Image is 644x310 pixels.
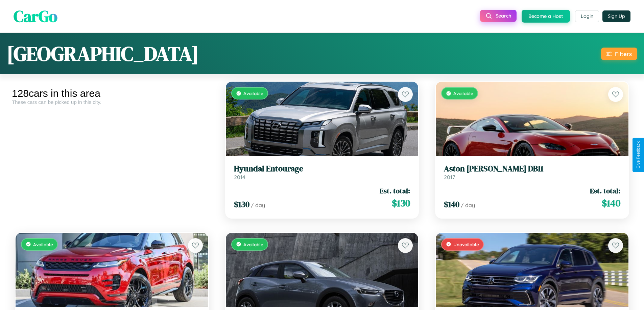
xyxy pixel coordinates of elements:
[444,199,459,210] span: $ 140
[234,164,410,174] h3: Hyundai Entourage
[590,186,620,196] span: Est. total:
[602,196,620,210] span: $ 140
[444,164,620,180] a: Aston [PERSON_NAME] DB112017
[575,10,599,22] button: Login
[453,90,473,96] span: Available
[522,10,570,23] button: Become a Host
[234,174,245,180] span: 2014
[7,40,199,67] h1: [GEOGRAPHIC_DATA]
[601,48,637,60] button: Filters
[453,242,479,247] span: Unavailable
[251,202,265,208] span: / day
[14,5,57,27] span: CarGo
[444,174,455,180] span: 2017
[12,99,212,105] div: These cars can be picked up in this city.
[243,242,263,247] span: Available
[496,13,511,19] span: Search
[392,196,410,210] span: $ 130
[461,202,475,208] span: / day
[234,164,410,180] a: Hyundai Entourage2014
[615,50,632,57] div: Filters
[12,88,212,99] div: 128 cars in this area
[380,186,410,196] span: Est. total:
[234,199,249,210] span: $ 130
[602,10,630,22] button: Sign Up
[243,90,263,96] span: Available
[444,164,620,174] h3: Aston [PERSON_NAME] DB11
[480,10,517,22] button: Search
[33,242,53,247] span: Available
[636,141,641,169] div: Give Feedback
